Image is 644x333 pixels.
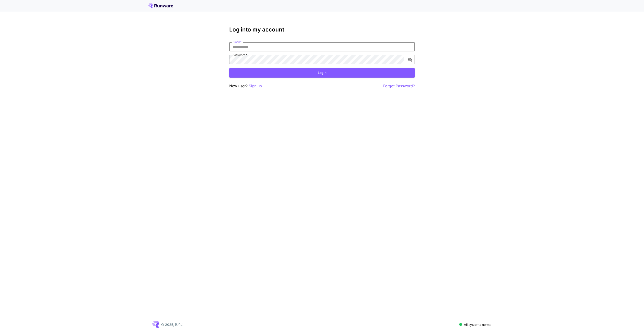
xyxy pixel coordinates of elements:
button: Login [229,68,415,78]
h3: Log into my account [229,26,415,33]
button: toggle password visibility [406,56,414,64]
button: Forgot Password? [383,83,415,89]
label: Password [233,53,247,57]
p: New user? [229,83,262,89]
button: Sign up [249,83,262,89]
label: Email [233,40,242,44]
p: All systems normal [464,322,492,327]
p: © 2025, [URL] [161,322,184,327]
